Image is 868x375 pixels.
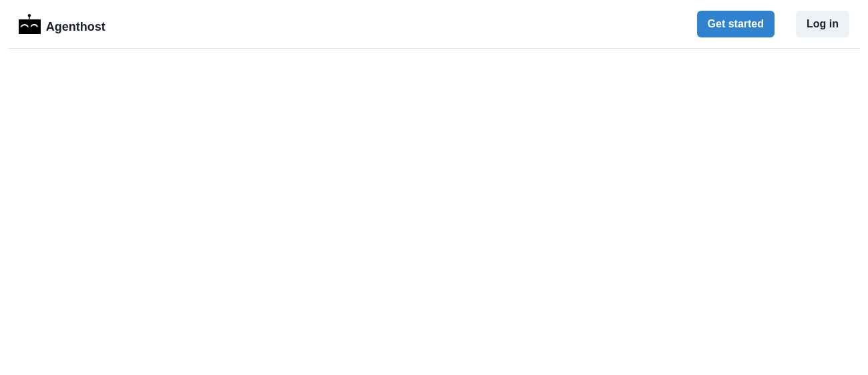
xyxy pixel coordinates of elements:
a: LogoAgenthost [19,13,105,36]
img: Logo [19,14,41,34]
button: Log in [796,11,849,37]
button: Get started [697,11,775,37]
p: Agenthost [46,13,105,36]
